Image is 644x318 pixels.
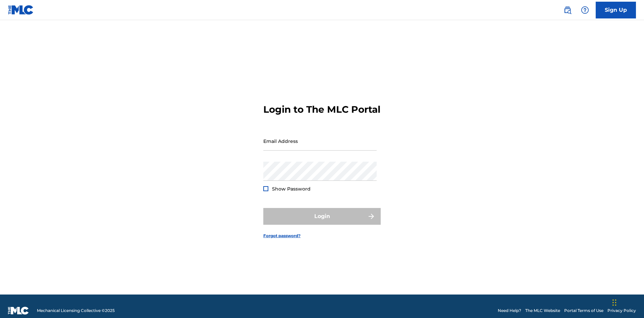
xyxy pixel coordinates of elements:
[607,308,636,314] a: Privacy Policy
[8,5,34,15] img: MLC Logo
[8,307,29,315] img: logo
[564,308,603,314] a: Portal Terms of Use
[581,6,589,14] img: help
[596,2,636,18] a: Sign Up
[37,308,115,314] span: Mechanical Licensing Collective © 2025
[263,233,301,239] a: Forgot password?
[612,293,616,313] div: Drag
[561,3,574,17] a: Public Search
[610,286,644,318] iframe: Chat Widget
[563,6,572,14] img: search
[525,308,560,314] a: The MLC Website
[578,3,592,17] div: Help
[263,104,380,115] h3: Login to The MLC Portal
[498,308,521,314] a: Need Help?
[272,186,311,192] span: Show Password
